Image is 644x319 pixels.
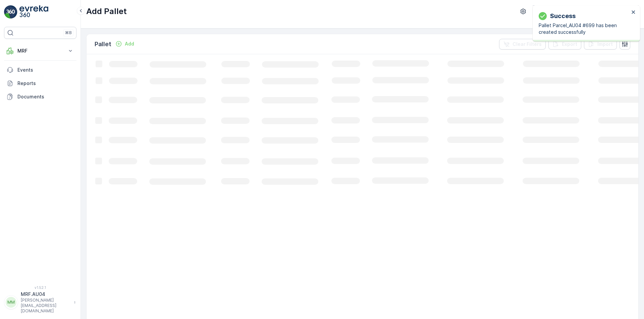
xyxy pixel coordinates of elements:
[21,291,70,298] p: MRF.AU04
[17,67,74,73] p: Events
[562,41,577,48] p: Export
[584,39,617,50] button: Import
[17,93,74,100] p: Documents
[4,90,76,103] a: Documents
[17,80,74,87] p: Reports
[65,30,72,35] p: ⌘B
[86,6,127,17] p: Add Pallet
[597,41,613,48] p: Import
[548,39,581,50] button: Export
[4,77,76,90] a: Reports
[539,22,629,35] p: Pallet Parcel_AU04 #699 has been created successfully
[4,291,76,314] button: MMMRF.AU04[PERSON_NAME][EMAIL_ADDRESS][DOMAIN_NAME]
[6,297,16,308] div: MM
[4,44,76,58] button: MRF
[17,48,63,54] p: MRF
[125,41,134,47] p: Add
[113,40,137,48] button: Add
[4,5,17,19] img: logo
[631,9,636,16] button: close
[19,5,48,19] img: logo_light-DOdMpM7g.png
[4,286,76,290] span: v 1.52.1
[95,39,111,49] p: Pallet
[550,11,576,21] p: Success
[513,41,542,48] p: Clear Filters
[21,298,70,314] p: [PERSON_NAME][EMAIL_ADDRESS][DOMAIN_NAME]
[4,63,76,77] a: Events
[499,39,546,50] button: Clear Filters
